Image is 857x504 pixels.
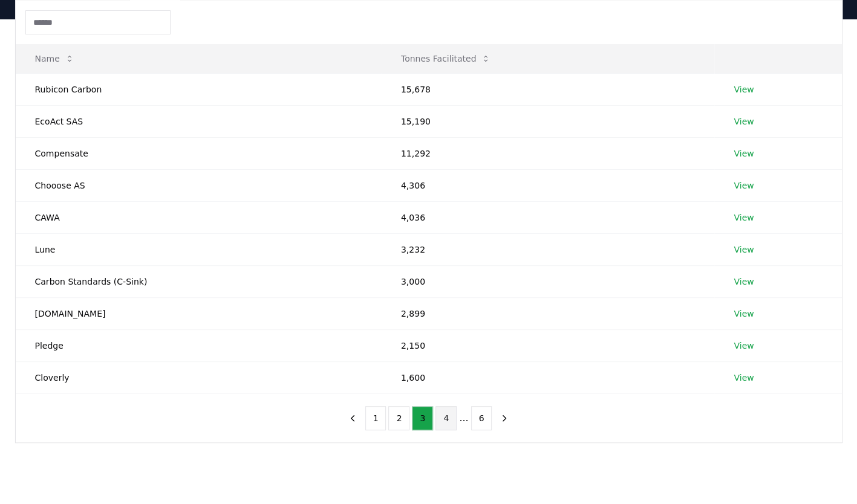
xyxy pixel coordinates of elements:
[388,406,409,430] button: 2
[382,73,714,105] td: 15,678
[382,137,714,169] td: 11,292
[16,265,382,297] td: Carbon Standards (C-Sink)
[734,115,754,128] a: View
[25,47,84,71] button: Name
[734,83,754,95] a: View
[382,361,714,393] td: 1,600
[412,406,433,430] button: 3
[734,372,754,384] a: View
[734,212,754,224] a: View
[734,276,754,288] a: View
[16,201,382,233] td: CAWA
[382,329,714,361] td: 2,150
[734,308,754,320] a: View
[16,361,382,393] td: Cloverly
[494,406,515,430] button: next page
[471,406,492,430] button: 6
[734,340,754,352] a: View
[382,297,714,329] td: 2,899
[382,201,714,233] td: 4,036
[435,406,457,430] button: 4
[382,265,714,297] td: 3,000
[16,169,382,201] td: Chooose AS
[734,147,754,160] a: View
[382,169,714,201] td: 4,306
[382,233,714,265] td: 3,232
[16,105,382,137] td: EcoAct SAS
[16,233,382,265] td: Lune
[342,406,363,430] button: previous page
[365,406,386,430] button: 1
[391,47,501,71] button: Tonnes Facilitated
[16,137,382,169] td: Compensate
[382,105,714,137] td: 15,190
[16,297,382,329] td: [DOMAIN_NAME]
[459,411,468,425] li: ...
[16,73,382,105] td: Rubicon Carbon
[734,244,754,256] a: View
[734,179,754,192] a: View
[16,329,382,361] td: Pledge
